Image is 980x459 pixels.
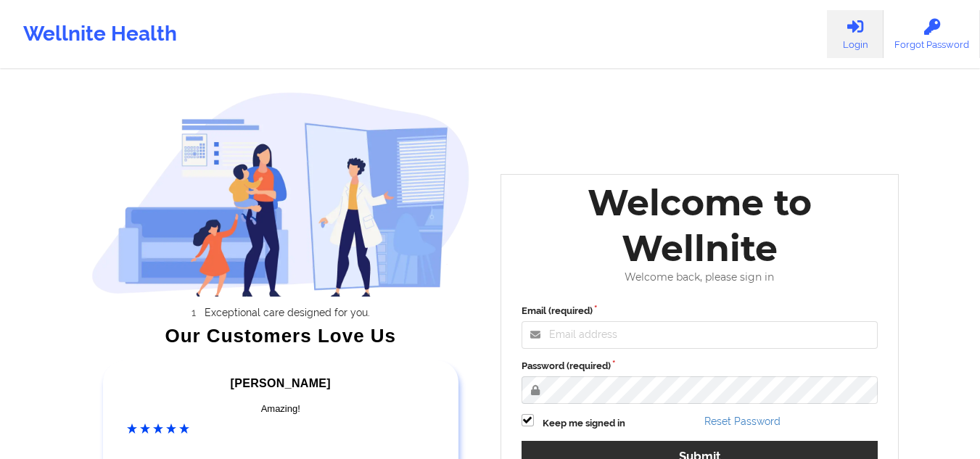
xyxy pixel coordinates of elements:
label: Email (required) [522,304,878,318]
label: Keep me signed in [543,416,625,431]
label: Password (required) [522,359,878,373]
a: Reset Password [704,415,781,427]
img: wellnite-auth-hero_200.c722682e.png [91,91,470,297]
input: Email address [522,321,878,349]
li: Exceptional care designed for you. [104,307,470,318]
div: Welcome back, please sign in [511,271,889,284]
a: Forgot Password [884,10,980,58]
a: Login [827,10,884,58]
span: [PERSON_NAME] [231,377,331,389]
div: Welcome to Wellnite [511,180,889,271]
div: Amazing! [127,402,435,416]
div: Our Customers Love Us [91,328,470,343]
